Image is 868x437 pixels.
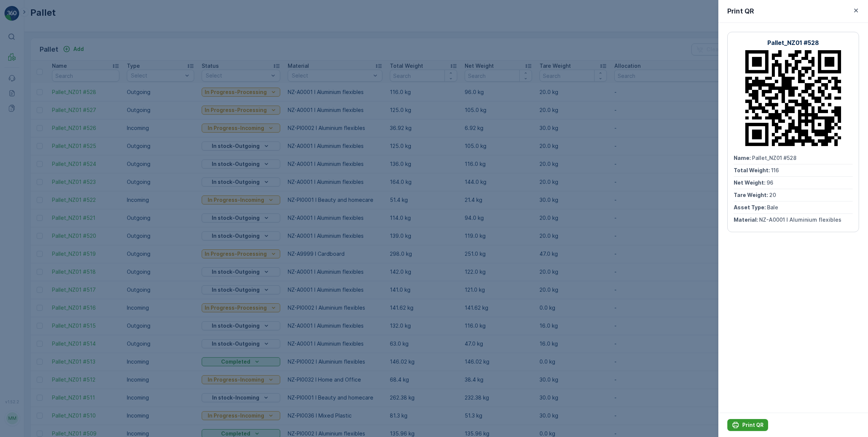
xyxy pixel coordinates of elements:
span: NZ-A0001 I Aluminium flexibles [32,185,114,191]
span: Name : [734,155,752,161]
p: Pallet_NZ01 #527 [408,6,459,15]
span: Total Weight : [734,167,771,173]
span: Material : [734,216,759,223]
span: NZ-A0001 I Aluminium flexibles [759,216,841,223]
span: Pallet_NZ01 #528 [752,155,797,161]
p: Pallet_NZ01 #528 [767,38,819,47]
span: 116 [771,167,779,173]
span: 20 [769,192,776,198]
p: Print QR [742,421,764,429]
span: Tare Weight : [6,160,42,166]
span: Asset Type : [6,172,40,179]
span: Total Weight : [6,135,44,142]
span: 96 [767,179,773,186]
span: 105 [39,148,48,154]
span: 125 [44,135,52,142]
span: Name : [6,123,25,129]
span: Material : [6,185,32,191]
span: Tare Weight : [734,192,769,198]
span: Bale [40,172,51,179]
span: Asset Type : [734,204,767,210]
p: Print QR [727,6,754,16]
span: Bale [767,204,778,210]
span: Pallet_NZ01 #527 [25,123,69,129]
span: Net Weight : [734,179,767,186]
span: 20 [42,160,49,166]
button: Print QR [727,419,768,431]
span: Net Weight : [6,148,39,154]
